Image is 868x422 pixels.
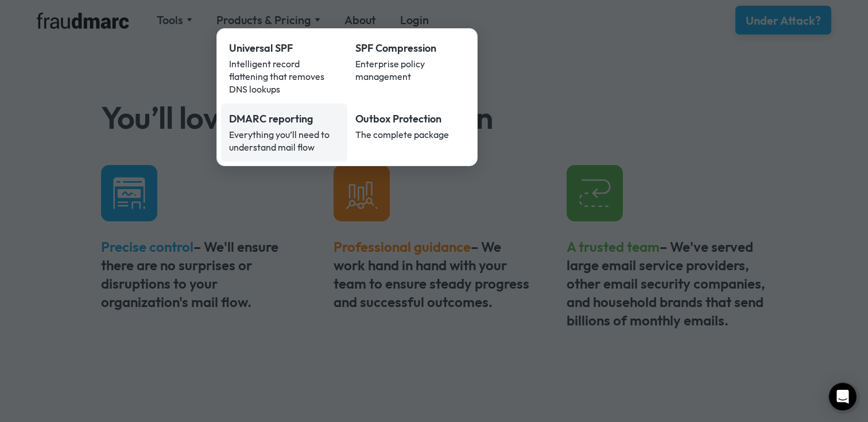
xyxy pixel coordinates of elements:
a: Universal SPFIntelligent record flattening that removes DNS lookups [221,33,347,103]
div: Enterprise policy management [355,57,466,83]
a: Outbox ProtectionThe complete package [347,103,474,162]
div: Universal SPF [229,41,339,56]
div: SPF Compression [355,41,466,56]
div: Everything you’ll need to understand mail flow [229,128,339,154]
div: Outbox Protection [355,112,466,126]
nav: Products & Pricing [216,28,478,166]
div: Intelligent record flattening that removes DNS lookups [229,57,339,95]
a: SPF CompressionEnterprise policy management [347,33,474,103]
a: DMARC reportingEverything you’ll need to understand mail flow [221,103,347,162]
div: Open Intercom Messenger [829,383,857,411]
div: DMARC reporting [229,112,339,126]
div: The complete package [355,128,466,141]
